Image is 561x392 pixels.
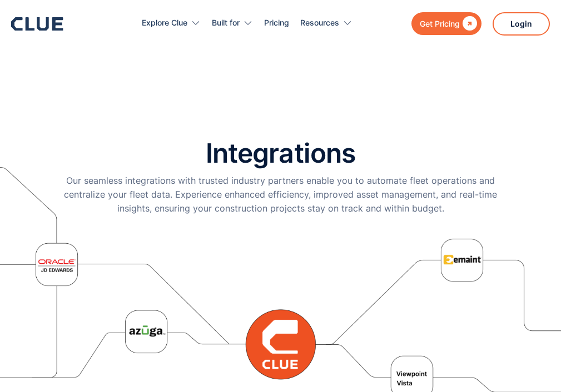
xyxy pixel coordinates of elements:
div:  [460,17,477,31]
div: Built for [212,6,240,41]
div: Get Pricing [420,17,460,31]
div: Resources [300,6,339,41]
a: Get Pricing [411,12,481,35]
a: Pricing [264,6,289,41]
h1: Integrations [206,139,355,168]
div: Explore Clue [142,6,187,41]
a: Login [493,12,550,36]
p: Our seamless integrations with trusted industry partners enable you to automate fleet operations ... [53,174,509,216]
